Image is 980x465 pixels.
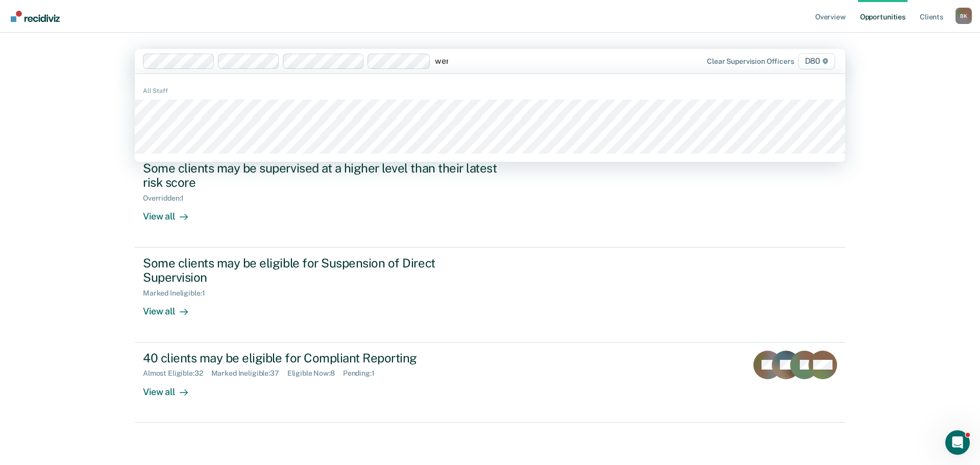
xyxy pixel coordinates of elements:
[143,289,213,298] div: Marked Ineligible : 1
[287,369,343,378] div: Eligible Now : 8
[955,8,972,24] div: B K
[135,342,845,423] a: 40 clients may be eligible for Compliant ReportingAlmost Eligible:32Marked Ineligible:37Eligible ...
[143,194,192,203] div: Overridden : 1
[143,298,200,317] div: View all
[143,161,501,190] div: Some clients may be supervised at a higher level than their latest risk score
[945,430,970,455] iframe: Intercom live chat
[707,57,794,66] div: Clear supervision officers
[143,256,501,285] div: Some clients may be eligible for Suspension of Direct Supervision
[135,86,845,95] div: All Staff
[135,152,845,248] a: Some clients may be supervised at a higher level than their latest risk scoreOverridden:1View all
[143,203,200,223] div: View all
[798,53,835,69] span: D80
[143,351,501,365] div: 40 clients may be eligible for Compliant Reporting
[143,369,211,378] div: Almost Eligible : 32
[135,248,845,342] a: Some clients may be eligible for Suspension of Direct SupervisionMarked Ineligible:1View all
[211,369,287,378] div: Marked Ineligible : 37
[343,369,383,378] div: Pending : 1
[11,11,60,22] img: Recidiviz
[955,8,972,24] button: Profile dropdown button
[143,378,200,398] div: View all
